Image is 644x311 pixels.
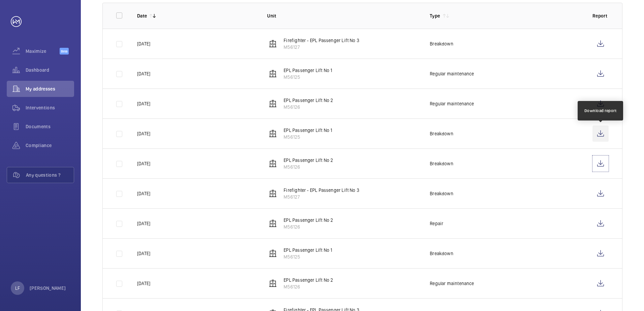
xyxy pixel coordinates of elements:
p: Unit [267,12,419,19]
p: [DATE] [137,220,150,227]
p: M56125 [284,134,332,140]
img: elevator.svg [269,160,277,168]
p: [PERSON_NAME] [30,285,66,291]
p: Breakdown [430,40,453,47]
span: Documents [26,123,74,130]
p: Firefighter - EPL Passenger Lift No 3 [284,37,359,44]
p: [DATE] [137,40,150,47]
p: Breakdown [430,250,453,257]
img: elevator.svg [269,130,277,138]
p: Regular maintenance [430,100,474,107]
p: [DATE] [137,250,150,257]
p: Regular maintenance [430,70,474,77]
p: EPL Passenger Lift No 2 [284,277,333,283]
p: [DATE] [137,280,150,287]
img: elevator.svg [269,100,277,108]
p: M56125 [284,74,332,80]
p: M56126 [284,283,333,290]
p: M56125 [284,253,332,260]
div: Download report [584,108,617,114]
span: Dashboard [26,67,74,73]
p: Regular maintenance [430,280,474,287]
p: M56127 [284,194,359,200]
p: Date [137,12,147,19]
img: elevator.svg [269,40,277,48]
span: My addresses [26,85,74,92]
img: elevator.svg [269,249,277,257]
span: Maximize [26,48,60,55]
p: M56126 [284,164,333,170]
p: Type [430,12,440,19]
p: Firefighter - EPL Passenger Lift No 3 [284,187,359,194]
p: [DATE] [137,130,150,137]
img: elevator.svg [269,189,277,198]
span: Any questions ? [26,172,74,178]
p: EPL Passenger Lift No 1 [284,247,332,253]
p: [DATE] [137,160,150,167]
p: Breakdown [430,160,453,167]
span: Interventions [26,104,74,111]
p: EPL Passenger Lift No 2 [284,217,333,223]
img: elevator.svg [269,219,277,228]
p: Report [592,12,609,19]
p: M56126 [284,223,333,230]
p: EPL Passenger Lift No 2 [284,97,333,104]
p: Breakdown [430,130,453,137]
span: Compliance [26,142,74,149]
img: elevator.svg [269,279,277,287]
p: M56127 [284,44,359,50]
p: EPL Passenger Lift No 1 [284,67,332,74]
p: Breakdown [430,190,453,197]
p: EPL Passenger Lift No 1 [284,127,332,134]
p: EPL Passenger Lift No 2 [284,157,333,164]
p: Repair [430,220,443,227]
p: LF [15,285,20,291]
p: M56126 [284,104,333,110]
span: Beta [60,48,69,55]
p: [DATE] [137,100,150,107]
img: elevator.svg [269,70,277,78]
p: [DATE] [137,70,150,77]
p: [DATE] [137,190,150,197]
